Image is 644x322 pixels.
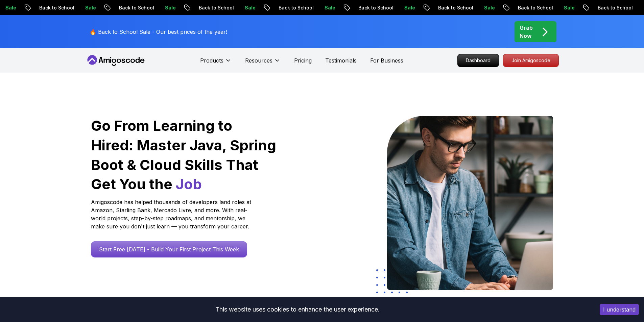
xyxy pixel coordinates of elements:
button: Accept cookies [600,304,639,315]
button: Products [200,56,232,70]
p: Back to School [589,4,635,11]
p: Back to School [190,4,236,11]
p: Sale [315,4,337,11]
p: Back to School [269,4,315,11]
p: Sale [156,4,177,11]
p: Join Amigoscode [503,54,558,67]
p: Back to School [110,4,156,11]
p: Back to School [429,4,475,11]
div: This website uses cookies to enhance the user experience. [5,302,590,317]
p: Back to School [30,4,76,11]
p: Sale [236,4,257,11]
span: Job [176,175,202,193]
a: Pricing [294,56,312,65]
h1: Go From Learning to Hired: Master Java, Spring Boot & Cloud Skills That Get You the [91,116,277,194]
p: Sale [395,4,417,11]
p: Sale [475,4,497,11]
a: Start Free [DATE] - Build Your First Project This Week [91,241,247,257]
p: Dashboard [458,54,499,67]
a: For Business [370,56,403,65]
p: 🔥 Back to School Sale - Our best prices of the year! [90,28,227,36]
p: Amigoscode has helped thousands of developers land roles at Amazon, Starling Bank, Mercado Livre,... [91,198,253,230]
img: hero [387,116,553,290]
button: Resources [245,56,281,70]
p: Back to School [509,4,555,11]
p: Sale [76,4,98,11]
p: Resources [245,56,272,65]
p: Sale [555,4,576,11]
p: Back to School [349,4,395,11]
p: Products [200,56,223,65]
a: Testimonials [325,56,357,65]
p: Grab Now [520,24,533,40]
a: Dashboard [457,54,499,67]
a: Join Amigoscode [503,54,559,67]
